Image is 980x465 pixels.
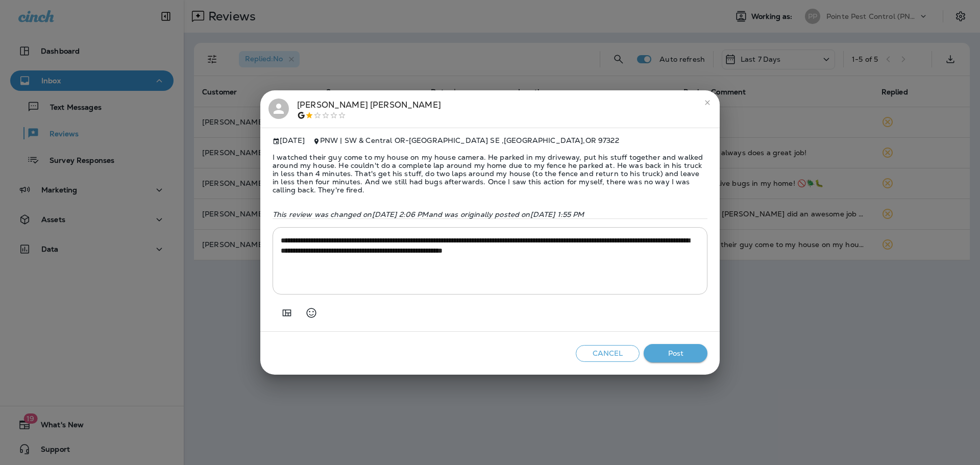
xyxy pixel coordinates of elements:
span: PNW | SW & Central OR - [GEOGRAPHIC_DATA] SE , [GEOGRAPHIC_DATA] , OR 97322 [320,136,619,145]
button: Cancel [576,345,640,362]
span: I watched their guy come to my house on my house camera. He parked in my driveway, put his stuff ... [273,145,707,202]
span: and was originally posted on [DATE] 1:55 PM [429,210,584,219]
div: [PERSON_NAME] [PERSON_NAME] [297,99,441,120]
p: This review was changed on [DATE] 2:06 PM [273,210,707,218]
button: Post [644,344,707,363]
button: close [699,94,716,111]
button: Select an emoji [301,303,322,323]
span: [DATE] [273,136,305,145]
button: Add in a premade template [277,303,297,323]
